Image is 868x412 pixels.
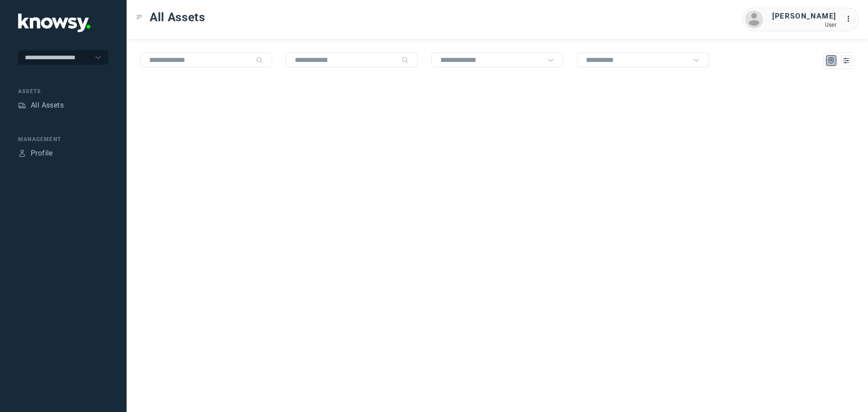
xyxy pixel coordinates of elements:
div: : [845,14,856,24]
div: [PERSON_NAME] [772,11,836,22]
div: Assets [18,101,26,109]
div: Assets [18,87,108,95]
tspan: ... [846,15,855,22]
img: Application Logo [18,14,90,32]
div: : [845,14,856,26]
div: Search [256,57,263,64]
div: Toggle Menu [136,14,142,20]
div: Profile [18,149,26,157]
a: AssetsAll Assets [18,100,64,111]
div: Map [827,57,835,65]
div: All Assets [31,100,64,111]
div: Profile [31,148,53,159]
span: All Assets [150,9,205,25]
div: Search [401,57,409,64]
img: avatar.png [745,10,763,28]
div: List [842,57,850,65]
div: Management [18,135,108,143]
a: ProfileProfile [18,148,53,159]
div: User [772,22,836,28]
